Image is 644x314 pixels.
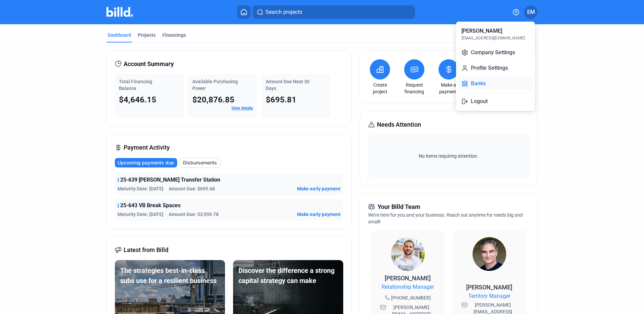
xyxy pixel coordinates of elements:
[459,95,532,108] button: Logout
[461,35,525,41] div: [EMAIL_ADDRESS][DOMAIN_NAME]
[461,27,502,35] div: [PERSON_NAME]
[459,77,532,90] button: Banks
[459,46,532,59] button: Company Settings
[459,61,532,75] button: Profile Settings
